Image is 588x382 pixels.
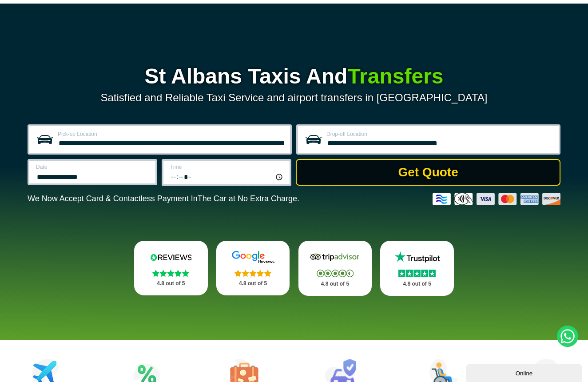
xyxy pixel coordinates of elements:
img: Stars [152,270,189,277]
img: Tripadvisor [308,251,362,264]
img: Stars [398,270,436,277]
label: Date [36,164,150,170]
iframe: chat widget [466,362,584,382]
h1: St Albans Taxis And [28,66,560,87]
label: Drop-off Location [326,131,553,137]
img: Stars [317,270,354,277]
img: Reviews.io [144,251,198,264]
img: Trustpilot [390,251,444,264]
label: Pick-up Location [58,131,285,137]
p: 4.8 out of 5 [226,278,280,289]
span: Transfers [347,64,443,88]
button: Get Quote [296,159,560,186]
a: Trustpilot Stars 4.8 out of 5 [380,241,454,296]
p: 4.8 out of 5 [144,278,198,289]
img: Google [226,251,280,264]
p: 4.8 out of 5 [390,279,444,290]
p: We Now Accept Card & Contactless Payment In [28,194,299,203]
label: Time [170,164,284,170]
p: 4.8 out of 5 [308,279,362,290]
span: The Car at No Extra Charge. [198,194,299,203]
a: Tripadvisor Stars 4.8 out of 5 [298,241,372,296]
img: Credit And Debit Cards [433,193,560,205]
img: Stars [234,270,271,277]
p: Satisfied and Reliable Taxi Service and airport transfers in [GEOGRAPHIC_DATA] [28,92,560,104]
a: Reviews.io Stars 4.8 out of 5 [134,241,208,295]
a: Google Stars 4.8 out of 5 [216,241,290,295]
